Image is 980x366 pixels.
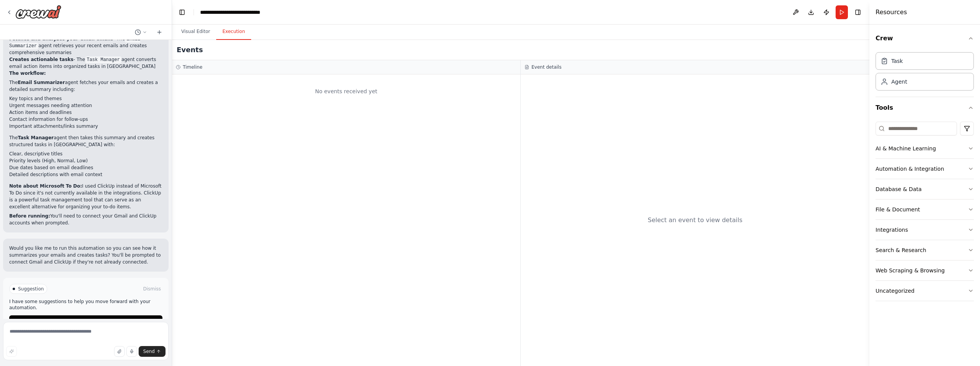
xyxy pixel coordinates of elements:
button: Database & Data [876,179,974,199]
code: Task Manager [85,56,121,63]
div: File & Document [876,206,920,213]
div: Agent [891,78,907,86]
div: Uncategorized [876,287,914,295]
button: Upload files [114,346,125,357]
li: Contact information for follow-ups [9,116,162,123]
button: Start a new chat [153,28,166,37]
button: Switch to previous chat [132,28,150,37]
span: Run Automation [71,318,108,325]
button: Automation & Integration [876,159,974,179]
div: Database & Data [876,185,922,193]
div: Automation & Integration [876,165,944,173]
nav: breadcrumb [200,8,281,16]
strong: Before running: [9,213,50,219]
p: The agent then takes this summary and creates structured tasks in [GEOGRAPHIC_DATA] with: [9,134,162,148]
div: Select an event to view details [648,216,743,225]
button: Web Scraping & Browsing [876,260,974,280]
li: Detailed descriptions with email context [9,171,162,178]
button: Search & Research [876,240,974,260]
div: Tools [876,119,974,307]
li: Key topics and themes [9,95,162,102]
span: Send [143,348,155,354]
span: Suggestion [18,286,44,292]
button: Crew [876,28,974,49]
div: No events received yet [176,78,516,104]
h3: Timeline [183,64,202,70]
button: Hide left sidebar [177,7,187,18]
p: You'll need to connect your Gmail and ClickUp accounts when prompted. [9,213,162,226]
p: The agent fetches your emails and creates a detailed summary including: [9,79,162,93]
li: Priority levels (High, Normal, Low) [9,157,162,164]
strong: Creates actionable tasks [9,57,73,62]
strong: Task Manager [18,135,53,140]
button: Uncategorized [876,281,974,301]
button: Send [139,346,166,357]
li: Important attachments/links summary [9,123,162,130]
div: Crew [876,49,974,97]
p: Would you like me to run this automation so you can see how it summarizes your emails and creates... [9,245,162,265]
h4: Resources [876,8,907,17]
li: Urgent messages needing attention [9,102,162,109]
h3: Event details [531,64,561,70]
button: Improve this prompt [6,346,17,357]
strong: Note about Microsoft To Do: [9,183,82,189]
h2: Events [177,45,203,55]
strong: The workflow: [9,71,46,76]
button: Click to speak your automation idea [126,346,137,357]
button: Run Automation [9,315,162,328]
div: Integrations [876,226,908,234]
button: Execution [216,24,251,40]
div: AI & Machine Learning [876,145,936,152]
button: Tools [876,97,974,119]
button: File & Document [876,199,974,219]
div: Search & Research [876,246,926,254]
div: Web Scraping & Browsing [876,267,945,274]
div: Task [891,57,903,65]
button: Dismiss [142,285,162,293]
p: I used ClickUp instead of Microsoft To Do since it's not currently available in the integrations.... [9,183,162,210]
code: Email Summarizer [9,36,140,49]
p: I have some suggestions to help you move forward with your automation. [9,298,162,311]
li: - The agent retrieves your recent emails and creates comprehensive summaries [9,35,162,56]
li: Clear, descriptive titles [9,150,162,157]
button: Visual Editor [175,24,216,40]
li: - The agent converts email action items into organized tasks in [GEOGRAPHIC_DATA] [9,56,162,70]
button: Hide right sidebar [853,7,863,18]
button: Integrations [876,220,974,240]
button: AI & Machine Learning [876,138,974,158]
li: Due dates based on email deadlines [9,164,162,171]
strong: Email Summarizer [18,80,65,85]
img: Logo [15,5,61,19]
li: Action items and deadlines [9,109,162,116]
